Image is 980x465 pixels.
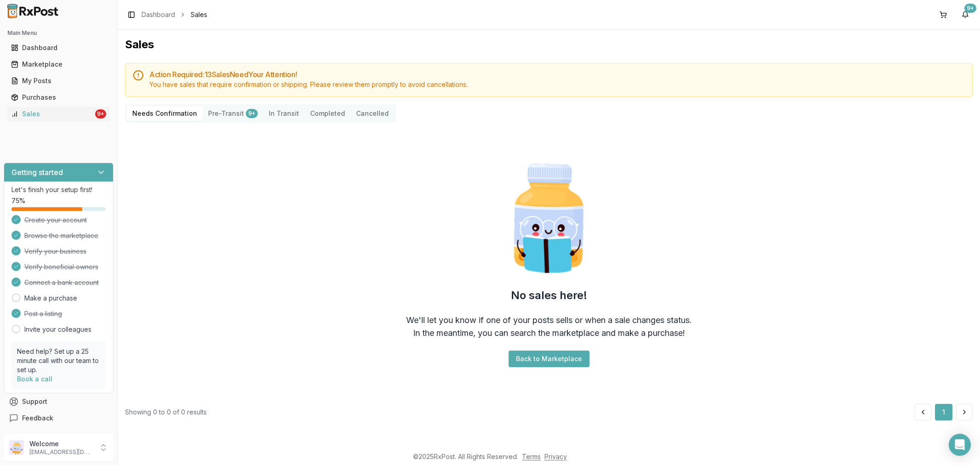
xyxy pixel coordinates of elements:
span: Post a listing [24,309,62,318]
span: Browse the marketplace [24,231,98,240]
div: 9+ [246,109,258,118]
span: Create your account [24,215,87,225]
p: Need help? Set up a 25 minute call with our team to set up. [17,347,100,374]
a: Purchases [7,89,110,106]
span: Feedback [22,414,53,423]
div: My Posts [11,76,106,85]
h5: Action Required: 13 Sale s Need Your Attention! [149,71,965,78]
a: Privacy [544,453,567,460]
a: My Posts [7,73,110,89]
button: Needs Confirmation [127,106,203,121]
a: Sales9+ [7,106,110,122]
div: Dashboard [11,43,106,52]
a: Invite your colleagues [24,325,91,334]
div: You have sales that require confirmation or shipping. Please review them promptly to avoid cancel... [149,80,965,89]
span: Sales [191,10,207,19]
button: In Transit [263,106,305,121]
button: Feedback [4,410,113,426]
p: [EMAIL_ADDRESS][DOMAIN_NAME] [29,448,93,456]
button: Pre-Transit [203,106,263,121]
button: Cancelled [351,106,394,121]
div: In the meantime, you can search the marketplace and make a purchase! [413,327,685,340]
div: 9+ [95,109,106,119]
h2: No sales here! [511,288,587,303]
p: Let's finish your setup first! [11,185,106,194]
a: Marketplace [7,56,110,73]
img: RxPost Logo [4,4,62,18]
img: User avatar [9,440,24,455]
span: Connect a bank account [24,278,99,287]
a: Dashboard [142,10,175,19]
div: 9+ [964,4,976,13]
nav: breadcrumb [142,10,207,19]
div: Marketplace [11,60,106,69]
a: Make a purchase [24,294,77,303]
a: Dashboard [7,40,110,56]
div: We'll let you know if one of your posts sells or when a sale changes status. [406,314,692,327]
div: Purchases [11,93,106,102]
div: Sales [11,109,93,119]
span: Verify your business [24,247,86,256]
img: Smart Pill Bottle [490,159,608,277]
h3: Getting started [11,167,63,178]
button: My Posts [4,74,113,88]
button: Purchases [4,90,113,105]
h2: Main Menu [7,29,110,37]
button: Completed [305,106,351,121]
p: Welcome [29,439,93,448]
h1: Sales [125,37,973,52]
button: Marketplace [4,57,113,72]
div: Showing 0 to 0 of 0 results [125,408,207,417]
span: Verify beneficial owners [24,262,98,272]
button: Dashboard [4,40,113,55]
a: Book a call [17,375,52,383]
button: Support [4,393,113,410]
button: 1 [935,404,952,420]
button: Sales9+ [4,107,113,121]
div: Open Intercom Messenger [949,434,971,456]
button: 9+ [958,7,973,22]
button: Back to Marketplace [509,351,589,367]
span: 75 % [11,196,25,205]
a: Terms [522,453,541,460]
